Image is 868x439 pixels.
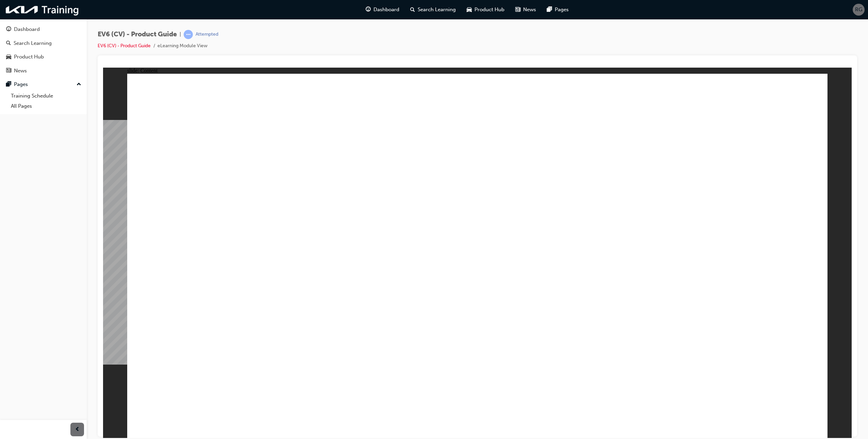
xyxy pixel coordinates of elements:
[3,65,84,77] a: News
[3,51,84,63] a: Product Hub
[410,5,415,14] span: search-icon
[853,4,865,16] button: RG
[461,3,510,17] a: car-iconProduct Hub
[6,82,11,88] span: pages-icon
[541,3,574,17] a: pages-iconPages
[6,27,11,33] span: guage-icon
[3,37,84,50] a: Search Learning
[515,5,520,14] span: news-icon
[157,42,207,50] li: eLearning Module View
[474,6,504,14] span: Product Hub
[6,40,11,47] span: search-icon
[8,91,84,101] a: Training Schedule
[467,5,472,14] span: car-icon
[3,23,84,36] a: Dashboard
[510,3,541,17] a: news-iconNews
[3,78,84,91] button: Pages
[98,31,177,38] span: EV6 (CV) - Product Guide
[418,6,456,14] span: Search Learning
[14,67,27,75] div: News
[98,43,151,49] a: EV6 (CV) - Product Guide
[14,81,28,88] div: Pages
[3,22,84,78] button: DashboardSearch LearningProduct HubNews
[366,5,371,14] span: guage-icon
[373,6,399,14] span: Dashboard
[77,80,81,89] span: up-icon
[405,3,461,17] a: search-iconSearch Learning
[8,101,84,111] a: All Pages
[180,31,181,38] span: |
[75,425,80,434] span: prev-icon
[360,3,405,17] a: guage-iconDashboard
[6,68,11,74] span: news-icon
[14,25,40,33] div: Dashboard
[3,3,82,17] img: kia-training
[6,54,11,60] span: car-icon
[547,5,552,14] span: pages-icon
[14,53,44,61] div: Product Hub
[14,39,52,47] div: Search Learning
[184,30,193,39] span: learningRecordVerb_ATTEMPT-icon
[855,6,862,14] span: RG
[523,6,536,14] span: News
[555,6,569,14] span: Pages
[196,31,218,38] div: Attempted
